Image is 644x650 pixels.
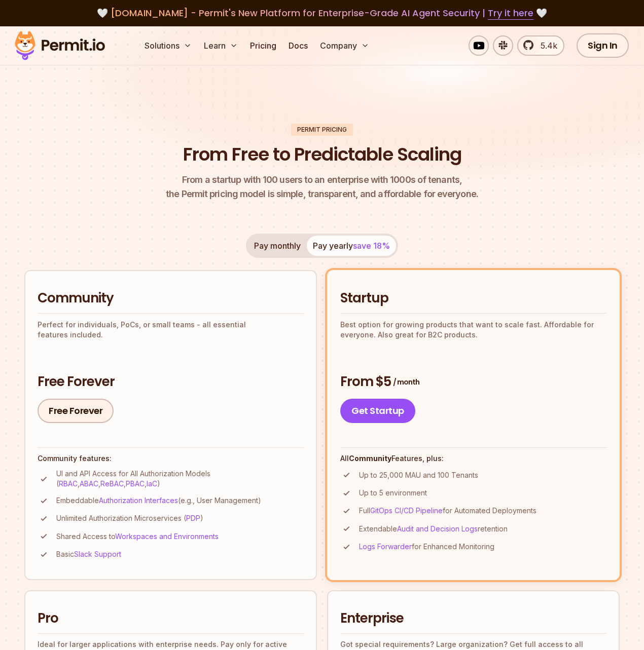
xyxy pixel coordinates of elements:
a: Pricing [246,35,280,56]
a: RBAC [59,479,78,488]
a: ABAC [80,479,98,488]
a: Docs [284,35,312,56]
h4: All Features, plus: [340,453,606,464]
p: the Permit pricing model is simple, transparent, and affordable for everyone. [166,173,478,201]
h2: Community [38,289,304,308]
p: UI and API Access for All Authorization Models ( , , , , ) [56,469,304,489]
a: PBAC [126,479,145,488]
a: IaC [147,479,157,488]
button: Company [316,35,373,56]
p: Basic [56,549,121,559]
button: Solutions [140,35,196,56]
div: Permit Pricing [291,124,353,136]
h2: Enterprise [340,609,606,628]
a: Try it here [488,7,533,20]
p: Embeddable (e.g., User Management) [56,495,261,506]
h3: Free Forever [38,373,304,391]
p: Shared Access to [56,531,219,542]
p: for Enhanced Monitoring [359,542,494,552]
span: 5.4k [534,40,557,52]
a: Workspaces and Environments [115,532,219,541]
a: Logs Forwarder [359,542,412,551]
h2: Pro [38,609,304,628]
p: Full for Automated Deployments [359,506,536,516]
p: Up to 25,000 MAU and 100 Tenants [359,470,478,480]
h1: From Free to Predictable Scaling [183,142,461,167]
span: From a startup with 100 users to an enterprise with 1000s of tenants, [166,173,478,187]
a: Authorization Interfaces [99,496,178,505]
p: Best option for growing products that want to scale fast. Affordable for everyone. Also great for... [340,320,606,340]
button: Pay monthly [248,236,307,256]
h3: From $5 [340,373,606,391]
a: Free Forever [38,399,114,423]
h2: Startup [340,289,606,308]
button: Learn [200,35,242,56]
div: 🤍 🤍 [24,6,620,20]
a: Slack Support [74,550,121,558]
img: Permit logo [10,28,110,63]
a: Get Startup [340,399,415,423]
p: Up to 5 environment [359,488,427,498]
a: 5.4k [517,35,564,56]
a: GitOps CI/CD Pipeline [370,506,443,515]
a: Audit and Decision Logs [397,524,478,533]
a: Sign In [577,33,629,58]
strong: Community [349,454,391,463]
a: ReBAC [100,479,124,488]
a: PDP [186,514,200,522]
p: Perfect for individuals, PoCs, or small teams - all essential features included. [38,320,304,340]
span: [DOMAIN_NAME] - Permit's New Platform for Enterprise-Grade AI Agent Security | [111,7,533,19]
h4: Community features: [38,453,304,464]
p: Unlimited Authorization Microservices ( ) [56,513,203,523]
p: Extendable retention [359,524,508,534]
span: / month [393,377,419,387]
